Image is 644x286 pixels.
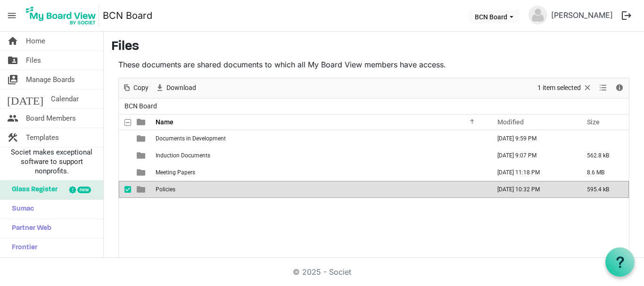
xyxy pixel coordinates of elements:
td: Meeting Papers is template cell column header Name [153,164,487,181]
span: Frontier [7,238,37,257]
span: Policies [156,186,175,193]
button: View dropdownbutton [597,82,609,94]
div: Copy [119,78,152,98]
td: is template cell column header type [131,130,153,147]
span: folder_shared [7,51,18,70]
span: Copy [132,82,149,94]
td: September 16, 2025 9:07 PM column header Modified [487,147,577,164]
span: home [7,32,18,50]
button: BCN Board dropdownbutton [469,10,520,23]
span: Calendar [51,90,79,108]
td: Policies is template cell column header Name [153,181,487,198]
span: [DATE] [7,90,43,108]
span: Glass Register [7,180,58,199]
span: Sumac [7,200,34,219]
td: 595.4 kB is template cell column header Size [577,181,629,198]
a: My Board View Logo [23,4,103,27]
td: 562.8 kB is template cell column header Size [577,147,629,164]
span: Files [26,51,41,70]
div: Download [152,78,199,98]
a: BCN Board [103,6,152,25]
span: Name [156,118,173,126]
span: construction [7,128,18,147]
span: Societ makes exceptional software to support nonprofits. [4,147,99,176]
td: is template cell column header type [131,147,153,164]
td: is template cell column header type [131,181,153,198]
span: Manage Boards [26,70,75,89]
span: Templates [26,128,59,147]
td: Documents in Development is template cell column header Name [153,130,487,147]
button: Download [154,82,198,94]
img: no-profile-picture.svg [528,6,547,25]
td: 8.6 MB is template cell column header Size [577,164,629,181]
button: Details [613,82,626,94]
td: September 30, 2025 11:18 PM column header Modified [487,164,577,181]
div: Clear selection [534,78,595,98]
td: Induction Documents is template cell column header Name [153,147,487,164]
span: Meeting Papers [156,169,195,176]
span: Partner Web [7,219,51,238]
div: new [77,187,91,193]
span: Size [587,118,600,126]
a: © 2025 - Societ [293,267,351,277]
td: checkbox [119,164,131,181]
span: Documents in Development [156,135,226,142]
button: Selection [536,82,594,94]
td: checkbox [119,130,131,147]
span: Board Members [26,109,76,128]
span: menu [3,7,21,25]
a: [PERSON_NAME] [547,6,617,25]
span: switch_account [7,70,18,89]
span: people [7,109,18,128]
span: Download [165,82,197,94]
span: Modified [497,118,524,126]
span: BCN Board [123,100,159,112]
p: These documents are shared documents to which all My Board View members have access. [118,59,629,70]
div: View [595,78,611,98]
img: My Board View Logo [23,4,99,27]
td: is template cell column header Size [577,130,629,147]
button: Copy [121,82,150,94]
span: Induction Documents [156,152,210,159]
button: logout [617,6,636,25]
td: checkbox [119,147,131,164]
span: Home [26,32,45,50]
h3: Files [111,39,636,55]
div: Details [611,78,627,98]
td: is template cell column header type [131,164,153,181]
td: checkbox [119,181,131,198]
td: September 15, 2025 10:32 PM column header Modified [487,181,577,198]
span: 1 item selected [537,82,582,94]
td: September 15, 2025 9:59 PM column header Modified [487,130,577,147]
